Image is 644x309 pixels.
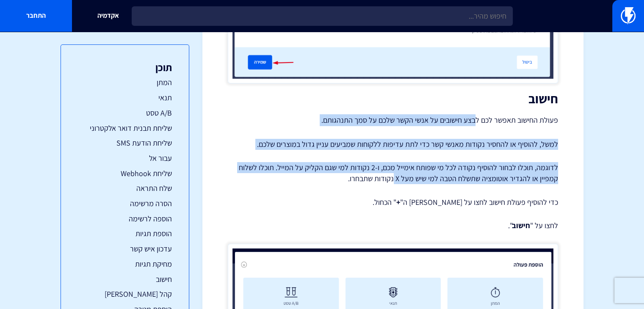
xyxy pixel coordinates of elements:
a: הוספת תגיות [78,228,172,239]
a: שליחת תבנית דואר אלקטרוני [78,123,172,134]
a: שלח התראה [78,183,172,194]
input: חיפוש מהיר... [132,6,513,26]
p: למשל, להוסיף או להחסיר נקודות מאנשי קשר כדי לתת עדיפות ללקוחות שמביעים עניין גדול במוצרים שלכם. [228,139,558,150]
a: A/B טסט [78,108,172,119]
p: פעולת החישוב תאפשר לכם לבצע חישובים על אנשי הקשר שלכם על סמך התנהגותם. [228,114,558,126]
a: שליחת Webhook [78,168,172,179]
strong: + [396,197,400,207]
a: מחיקת תגיות [78,259,172,270]
p: לדוגמה, תוכלו לבחור להוסיף נקודה לכל מי שפותח אימייל מכם, ו-2 נקודות למי שגם הקליק על המייל. תוכל... [228,162,558,184]
a: חישוב [78,274,172,285]
a: עבור אל [78,153,172,164]
p: כדי להוסיף פעולת חישוב לחצו על [PERSON_NAME] ה" " הכחול. [228,197,558,208]
a: הסרה מרשימה [78,198,172,209]
h2: חישוב [228,92,558,106]
p: לחצו על " ". [228,220,558,231]
a: קהל [PERSON_NAME] [78,289,172,300]
strong: חישוב [512,221,530,230]
a: הוספה לרשימה [78,213,172,224]
a: שליחת הודעת SMS [78,138,172,149]
h3: תוכן [78,62,172,73]
a: המתן [78,77,172,88]
a: עדכון איש קשר [78,243,172,254]
a: תנאי [78,92,172,103]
